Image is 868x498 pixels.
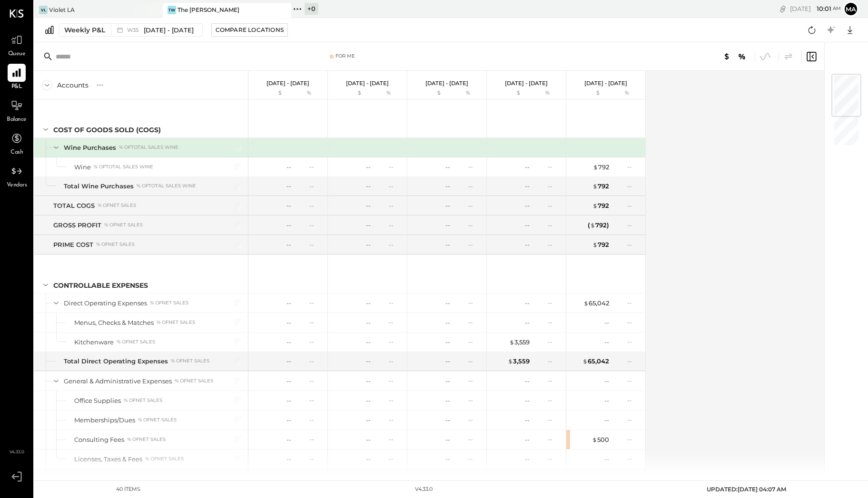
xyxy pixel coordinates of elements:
[548,299,560,307] div: --
[286,416,291,425] div: --
[53,125,161,135] div: COST OF GOODS SOLD (COGS)
[286,396,291,405] div: --
[116,486,140,493] div: 40 items
[525,396,530,405] div: --
[309,396,322,404] div: --
[445,396,450,405] div: --
[0,129,33,157] a: Cash
[389,435,401,443] div: --
[453,89,483,97] div: %
[286,455,291,464] div: --
[389,318,401,326] div: --
[333,89,371,97] div: $
[468,396,481,404] div: --
[286,221,291,230] div: --
[366,221,371,230] div: --
[366,240,371,249] div: --
[389,163,401,171] div: --
[592,435,609,444] div: 500
[548,416,560,424] div: --
[525,182,530,191] div: --
[366,416,371,425] div: --
[127,436,166,443] div: % of NET SALES
[211,23,288,37] button: Compare Locations
[412,89,450,97] div: $
[389,455,401,463] div: --
[445,201,450,210] div: --
[627,163,640,171] div: --
[627,338,640,346] div: --
[548,318,560,326] div: --
[64,474,194,483] div: Total General & Administrative Expenses
[627,357,640,365] div: --
[584,80,627,87] p: [DATE] - [DATE]
[627,416,640,424] div: --
[94,164,153,170] div: % of Total Sales Wine
[53,201,95,210] div: TOTAL COGS
[468,299,481,307] div: --
[389,221,401,229] div: --
[366,318,371,327] div: --
[157,319,195,326] div: % of NET SALES
[138,417,177,423] div: % of NET SALES
[468,338,481,346] div: --
[592,474,609,483] div: 500
[305,3,318,15] div: + 0
[309,455,322,463] div: --
[492,89,530,97] div: $
[175,378,213,384] div: % of NET SALES
[445,455,450,464] div: --
[707,486,786,493] span: UPDATED: [DATE] 04:07 AM
[627,396,640,404] div: --
[509,338,530,347] div: 3,559
[117,339,155,345] div: % of NET SALES
[468,377,481,385] div: --
[286,318,291,327] div: --
[57,80,89,90] div: Accounts
[592,182,609,191] div: 792
[445,221,450,230] div: --
[309,202,322,210] div: --
[425,80,468,87] p: [DATE] - [DATE]
[445,163,450,172] div: --
[505,80,548,87] p: [DATE] - [DATE]
[508,357,530,366] div: 3,559
[74,455,142,464] div: Licenses, Taxes & Fees
[127,28,141,33] span: W35
[74,338,114,347] div: Kitchenware
[525,163,530,172] div: --
[64,357,168,366] div: Total Direct Operating Expenses
[525,416,530,425] div: --
[445,318,450,327] div: --
[445,474,450,483] div: --
[627,318,640,326] div: --
[286,357,291,366] div: --
[53,281,148,290] div: CONTROLLABLE EXPENSES
[583,299,589,307] span: $
[627,435,640,443] div: --
[468,318,481,326] div: --
[389,182,401,190] div: --
[53,240,93,249] div: PRIME COST
[366,377,371,386] div: --
[11,83,22,91] span: P&L
[525,377,530,386] div: --
[74,163,91,172] div: Wine
[468,182,481,190] div: --
[604,396,609,405] div: --
[137,183,196,189] div: % of Total Sales Wine
[525,201,530,210] div: --
[150,300,188,306] div: % of NET SALES
[612,89,642,97] div: %
[335,53,355,59] div: For Me
[366,357,371,366] div: --
[98,202,136,209] div: % of NET SALES
[168,6,176,14] div: TW
[74,396,121,405] div: Office Supplies
[64,25,105,35] div: Weekly P&L
[445,240,450,249] div: --
[468,474,481,482] div: --
[548,455,560,463] div: --
[286,201,291,210] div: --
[592,241,598,248] span: $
